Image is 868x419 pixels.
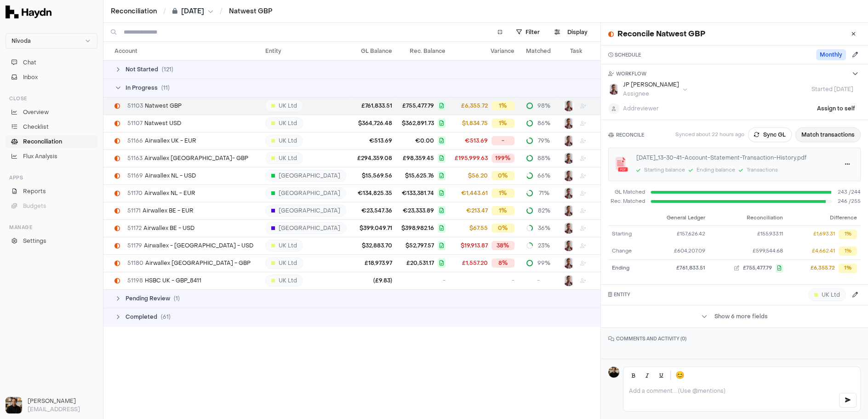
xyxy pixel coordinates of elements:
button: JP Smit [563,223,574,234]
img: application/pdf [614,157,629,172]
h3: RECONCILE [608,132,644,138]
div: ENTITY [608,291,630,298]
button: JP Smit [563,188,574,199]
h1: Reconcile Natwest GBP [617,29,705,40]
span: Inbox [23,73,38,81]
span: $1,834.75 [462,120,488,127]
span: Chat [23,58,36,67]
span: 51172 [127,224,142,232]
span: £599,544.68 [753,247,783,255]
a: Reconciliation [6,135,97,148]
span: £155,933.11 [757,230,783,238]
span: 51169 [127,172,143,179]
span: 79% [537,137,551,144]
div: [GEOGRAPHIC_DATA] [265,205,346,217]
img: JP Smit [563,170,574,181]
span: 51179 [127,242,142,249]
div: UK Ltd [265,117,303,129]
span: 82% [537,207,551,214]
img: JP Smit [563,258,574,269]
span: Settings [23,237,46,245]
span: 😊 [675,370,685,381]
button: £155,933.11 [713,230,782,238]
span: 51107 [127,120,143,127]
span: Not Started [126,66,158,73]
span: £195,999.63 [455,155,488,162]
span: $56.20 [468,172,488,179]
td: €513.69 [353,132,396,149]
div: 0% [491,171,514,180]
div: [GEOGRAPHIC_DATA] [265,170,346,182]
img: JP Smit [608,84,619,95]
p: Synced about 22 hours ago [675,131,744,139]
span: 243 / 244 [838,189,861,196]
td: (£9.83) [353,272,396,289]
span: $362,891.73 [402,120,434,127]
img: Ole Heine [6,397,22,413]
div: 1% [839,264,857,273]
button: Inbox [6,71,97,84]
a: Natwest GBP [229,7,273,16]
img: JP Smit [563,275,574,286]
span: Airwallex UK - EUR [127,137,196,144]
a: Reconciliation [111,7,157,16]
span: HSBC UK - GBP_8411 [127,277,201,284]
span: £755,477.79 [402,102,434,109]
div: SCHEDULE [608,52,641,58]
span: €133,381.74 [402,189,434,197]
span: 99% [537,259,551,267]
th: Task [559,42,600,60]
div: Close [6,91,97,106]
span: Airwallex BE - EUR [127,207,194,214]
td: £294,359.08 [353,149,396,167]
img: JP Smit [563,118,574,129]
span: Flux Analysis [23,152,57,161]
span: Pending Review [126,295,170,302]
button: Filter [511,25,545,40]
a: Natwest GBP [229,7,273,16]
span: Nivoda [11,37,31,45]
td: $364,726.48 [353,115,396,132]
a: Overview [6,106,97,119]
div: 1% [491,119,514,128]
img: JP Smit [563,153,574,164]
div: Ending balance [697,166,735,174]
button: £599,544.68 [713,247,782,255]
button: Bold (Ctrl+B) [627,369,640,382]
th: Difference [787,211,861,226]
td: Ending [608,260,645,277]
div: UK Ltd [265,100,303,112]
div: Monthly [816,49,846,60]
div: UK Ltd [265,240,303,252]
button: Display [549,25,593,40]
span: 66% [537,172,551,179]
span: €513.69 [465,137,488,144]
span: ( 11 ) [161,84,170,92]
span: - [512,277,514,284]
span: 23% [537,242,551,249]
button: Sync GL [748,127,792,142]
nav: breadcrumb [103,7,280,16]
th: Reconciliation [709,211,786,226]
h3: COMMENTS AND ACTIVITY ( 0 ) [608,335,861,342]
button: Italic (Ctrl+I) [641,369,654,382]
span: Budgets [23,202,46,210]
span: GL Matched [608,189,645,196]
img: JP Smit [563,205,574,216]
span: 51163 [127,155,143,162]
div: 1% [491,101,514,110]
span: 51166 [127,137,143,144]
button: Addreviewer [608,103,659,114]
div: £761,833.51 [649,264,705,272]
div: [GEOGRAPHIC_DATA] [265,187,346,199]
th: General Ledger [645,211,709,226]
th: Account [103,42,262,60]
td: Starting [608,226,645,243]
span: 51170 [127,189,143,197]
td: $32,883.70 [353,237,396,254]
td: £18,973.97 [353,254,396,272]
div: £4,662.41 [812,247,835,255]
span: [DATE] [181,7,204,16]
div: UK Ltd [808,288,846,301]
